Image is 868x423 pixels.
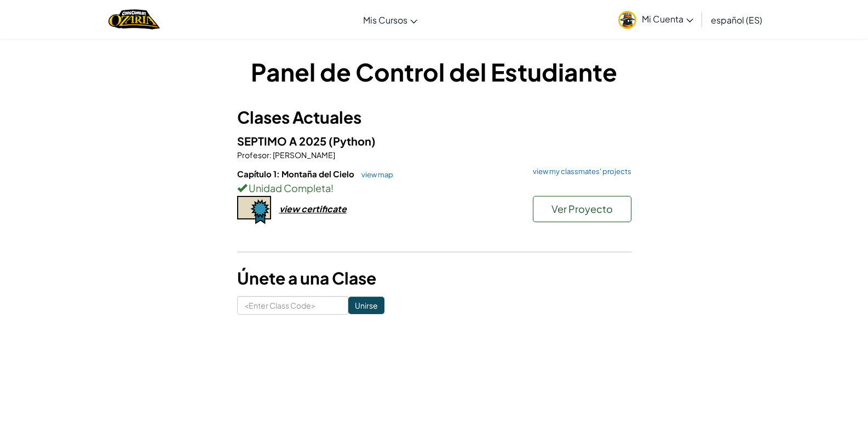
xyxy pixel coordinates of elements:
[237,105,631,130] h3: Clases Actuales
[247,182,331,194] span: Unidad Completa
[237,169,356,179] span: Capítulo 1: Montaña del Cielo
[237,296,348,315] input: <Enter Class Code>
[237,150,269,160] span: Profesor
[108,8,159,31] a: Ozaria by CodeCombat logo
[348,297,384,314] input: Unirse
[533,196,631,222] button: Ver Proyecto
[331,182,334,194] span: !
[237,266,631,291] h3: Únete a una Clase
[237,196,271,224] img: certificate-icon.png
[279,203,347,215] div: view certificate
[272,150,335,160] span: [PERSON_NAME]
[329,134,376,148] span: (Python)
[711,14,762,26] span: español (ES)
[269,150,272,160] span: :
[237,134,329,148] span: SEPTIMO A 2025
[358,5,423,34] a: Mis Cursos
[613,2,699,37] a: Mi Cuenta
[551,202,613,215] span: Ver Proyecto
[705,5,768,34] a: español (ES)
[527,168,631,175] a: view my classmates' projects
[618,11,636,29] img: avatar
[237,203,347,215] a: view certificate
[642,13,693,25] span: Mi Cuenta
[356,170,393,179] a: view map
[237,55,631,89] h1: Panel de Control del Estudiante
[363,14,407,26] span: Mis Cursos
[108,8,159,31] img: Home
